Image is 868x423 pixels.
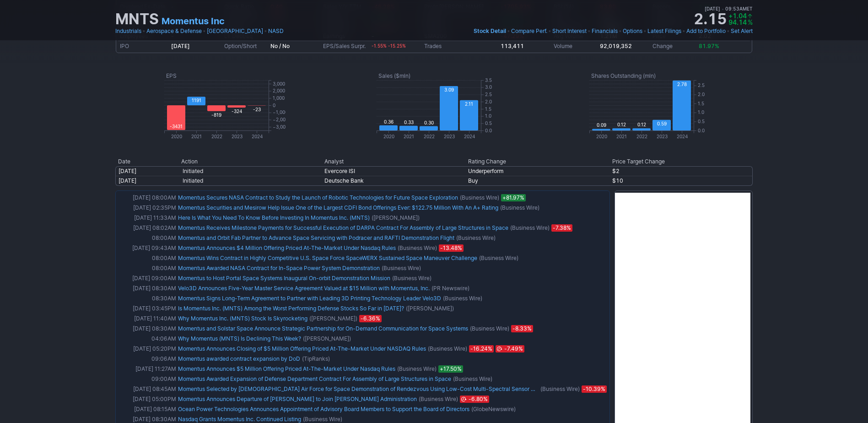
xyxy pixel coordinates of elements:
[511,325,533,332] span: -8.33%
[470,324,509,333] span: (Business Wire)
[677,81,686,87] text: 2.78
[727,27,730,36] span: •
[510,223,550,233] span: (Business Wire)
[178,375,451,382] a: Momentus Awarded Expansion of Defense Department Contract For Assembly of Large Structures in Space
[444,87,454,92] text: 3.09
[118,223,177,233] td: [DATE] 08:02AM
[146,27,202,36] a: Aerospace & Defense
[500,203,539,212] span: (Business Wire)
[203,27,206,36] span: •
[694,12,727,27] strong: 2.15
[191,134,202,139] text: 2021
[469,345,494,352] span: -16.24%
[384,119,394,125] text: 0.36
[698,101,704,106] text: 1.5
[474,27,506,36] a: Stock Detail
[178,396,417,402] a: Momentus Announces Departure of [PERSON_NAME] to Join [PERSON_NAME] Administration
[501,194,526,201] span: +81.97%
[651,41,697,51] td: Change
[162,15,225,27] a: Momentus Inc
[485,128,492,133] text: 0.0
[728,18,747,26] span: 94.14
[465,176,609,186] td: Buy
[178,315,307,322] a: Why Momentus Inc. (MNTS) Stock Is Skyrocketing
[591,72,656,79] text: Shares Outstanding (mln)
[118,394,177,404] td: [DATE] 05:00PM
[471,405,516,414] span: (GlobeNewswire)
[698,119,705,124] text: 0.5
[424,120,434,125] text: 0.30
[406,304,454,313] span: ([PERSON_NAME])
[118,304,177,314] td: [DATE] 03:45PM
[609,176,753,186] td: $10
[252,134,263,139] text: 2024
[181,177,205,184] span: Initiated
[378,72,410,79] text: Sales ($mln)
[118,404,177,414] td: [DATE] 08:15AM
[485,84,492,90] text: 3.0
[617,122,625,127] text: 0.12
[118,324,177,334] td: [DATE] 08:30AM
[456,233,496,243] span: (Business Wire)
[192,98,201,103] text: 1191
[485,113,491,119] text: 1.0
[118,213,177,223] td: [DATE] 11:33AM
[322,176,465,186] td: Deutsche Bank
[728,12,747,20] span: +1.04
[211,112,221,118] text: -819
[496,345,524,352] span: Feb 12, 2025
[322,157,465,166] th: Analyst
[511,27,547,34] span: Compare Perf.
[178,295,441,302] a: Momentus Signs Long-Term Agreement to Partner with Leading 3D Printing Technology Leader Velo3D
[647,27,681,34] span: Latest Filings
[115,157,178,166] th: Date
[382,264,421,273] span: (Business Wire)
[485,99,492,104] text: 2.0
[115,152,429,157] img: nic2x2.gif
[115,176,178,186] td: [DATE]
[273,124,288,130] text: −3,000
[207,27,263,36] a: [GEOGRAPHIC_DATA]
[596,122,606,128] text: 0.09
[383,134,394,139] text: 2020
[170,124,183,129] text: -3431
[115,166,178,176] td: [DATE]
[273,117,288,122] text: −2,000
[699,43,719,49] span: 81.97%
[264,27,267,36] span: •
[171,134,182,139] text: 2020
[142,27,146,36] span: •
[474,27,506,34] span: Stock Detail
[465,157,609,166] th: Rating Change
[178,355,300,362] a: Momentus awarded contract expansion by DoD
[465,101,473,107] text: 2.11
[303,334,351,343] span: ([PERSON_NAME])
[181,168,205,175] span: Initiated
[404,134,414,139] text: 2021
[222,41,269,51] td: Option/Short
[596,134,607,139] text: 2020
[178,265,380,271] a: Momentus Awarded NASA Contract for In-Space Power System Demonstration
[479,254,518,263] span: (Business Wire)
[302,354,330,363] span: (TipRanks)
[178,204,498,211] a: Momentus Securities and Mesirow Help Issue One of the Largest CDFI Bond Offerings Ever: $122.75 M...
[178,234,454,241] a: Momentus and Orbit Fab Partner to Advance Space Servicing with Podracer and RAFTI Demonstration F...
[118,263,177,273] td: 08:00AM
[424,134,435,139] text: 2022
[548,27,551,36] span: •
[616,134,627,139] text: 2021
[273,103,275,108] text: 0
[359,315,382,322] span: -6.36%
[551,224,572,232] span: -7.38%
[118,243,177,253] td: [DATE] 09:43AM
[268,27,284,36] a: NASD
[698,82,705,88] text: 2.5
[647,27,681,36] a: Latest Filings
[118,293,177,304] td: 08:30AM
[748,18,753,26] span: %
[232,134,243,139] text: 2023
[118,344,177,354] td: [DATE] 05:20PM
[232,108,242,114] text: -324
[115,186,429,190] img: nic2x2.gif
[178,224,508,231] a: Momentus Receives Milestone Payments for Successful Execution of DARPA Contract For Assembly of L...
